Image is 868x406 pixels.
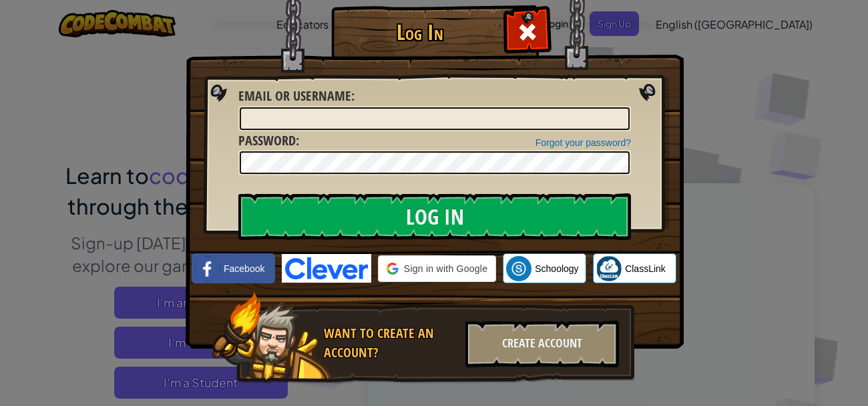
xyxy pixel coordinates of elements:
span: Password [238,131,296,149]
label: : [238,131,299,151]
div: Sign in with Google [378,255,496,282]
div: Want to create an account? [324,324,457,362]
input: Log In [238,193,631,240]
label: : [238,87,355,106]
span: ClassLink [625,262,666,275]
h1: Log In [335,21,505,44]
span: Schoology [535,262,578,275]
a: Forgot your password? [535,137,631,148]
div: Create Account [465,321,619,367]
img: facebook_small.png [195,256,220,281]
span: Email or Username [238,87,351,105]
span: Facebook [224,262,264,275]
img: schoology.png [506,256,531,281]
span: Sign in with Google [404,262,487,275]
img: classlink-logo-small.png [596,256,622,281]
img: clever-logo-blue.png [282,254,371,283]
